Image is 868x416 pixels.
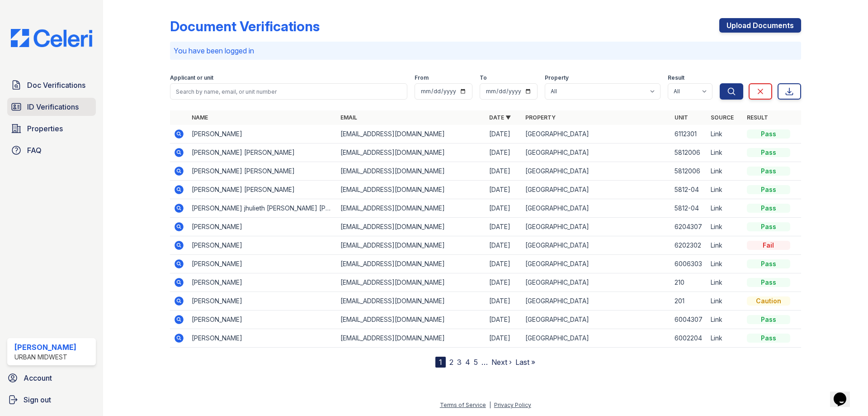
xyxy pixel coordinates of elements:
td: [EMAIL_ADDRESS][DOMAIN_NAME] [337,255,486,273]
span: Properties [27,123,63,134]
td: 5812006 [671,162,707,181]
td: 5812-04 [671,199,707,218]
span: … [481,357,488,368]
td: [GEOGRAPHIC_DATA] [522,255,670,273]
td: [PERSON_NAME] [PERSON_NAME] [188,181,337,199]
td: [GEOGRAPHIC_DATA] [522,236,670,255]
div: Pass [747,334,790,343]
a: FAQ [7,141,96,159]
td: [EMAIL_ADDRESS][DOMAIN_NAME] [337,199,486,218]
label: Applicant or unit [170,74,213,81]
div: Document Verifications [170,18,320,34]
iframe: chat widget [830,380,859,407]
a: Terms of Service [440,402,486,408]
a: Properties [7,120,96,138]
td: [PERSON_NAME] [PERSON_NAME] [188,162,337,181]
td: [EMAIL_ADDRESS][DOMAIN_NAME] [337,162,486,181]
td: [DATE] [486,329,522,348]
div: [PERSON_NAME] [14,342,76,353]
div: | [489,402,491,408]
td: Link [707,329,743,348]
td: [PERSON_NAME] [188,292,337,311]
a: Upload Documents [719,18,801,33]
td: [DATE] [486,181,522,199]
td: 5812006 [671,143,707,162]
a: Next › [491,358,512,367]
td: Link [707,199,743,218]
td: [GEOGRAPHIC_DATA] [522,329,670,348]
td: [PERSON_NAME] [PERSON_NAME] [188,143,337,162]
td: [GEOGRAPHIC_DATA] [522,218,670,236]
td: Link [707,255,743,273]
div: Pass [747,148,790,157]
div: Pass [747,222,790,231]
td: [GEOGRAPHIC_DATA] [522,199,670,218]
td: [DATE] [486,236,522,255]
td: [GEOGRAPHIC_DATA] [522,311,670,329]
div: Pass [747,129,790,139]
a: Source [711,114,734,121]
a: 5 [474,358,478,367]
span: ID Verifications [27,101,79,112]
a: Name [192,114,208,121]
div: Pass [747,204,790,213]
td: Link [707,273,743,292]
td: [EMAIL_ADDRESS][DOMAIN_NAME] [337,218,486,236]
td: [DATE] [486,311,522,329]
td: [EMAIL_ADDRESS][DOMAIN_NAME] [337,329,486,348]
td: [GEOGRAPHIC_DATA] [522,292,670,311]
a: Privacy Policy [494,402,531,408]
a: Property [525,114,556,121]
td: [DATE] [486,255,522,273]
td: [GEOGRAPHIC_DATA] [522,181,670,199]
td: Link [707,311,743,329]
td: 6006303 [671,255,707,273]
label: From [415,74,429,81]
span: Account [24,373,52,383]
label: Result [668,74,684,81]
td: [DATE] [486,125,522,143]
a: Sign out [4,391,99,409]
div: Pass [747,278,790,287]
td: 6002204 [671,329,707,348]
td: 5812-04 [671,181,707,199]
a: Account [4,369,99,387]
td: [EMAIL_ADDRESS][DOMAIN_NAME] [337,125,486,143]
td: [DATE] [486,199,522,218]
td: [DATE] [486,162,522,181]
a: Unit [675,114,688,121]
div: Pass [747,167,790,176]
a: Doc Verifications [7,76,96,94]
td: [EMAIL_ADDRESS][DOMAIN_NAME] [337,292,486,311]
p: You have been logged in [174,45,797,56]
td: [PERSON_NAME] [188,236,337,255]
td: [DATE] [486,273,522,292]
a: 4 [465,358,470,367]
a: 2 [449,358,453,367]
div: Urban Midwest [14,353,76,362]
td: [EMAIL_ADDRESS][DOMAIN_NAME] [337,311,486,329]
a: Email [340,114,357,121]
div: Caution [747,296,790,306]
td: [PERSON_NAME] [188,255,337,273]
a: Result [747,114,768,121]
td: [PERSON_NAME] [188,329,337,348]
td: 6112301 [671,125,707,143]
td: [DATE] [486,218,522,236]
div: Pass [747,259,790,268]
td: [GEOGRAPHIC_DATA] [522,273,670,292]
td: [PERSON_NAME] [188,311,337,329]
td: [PERSON_NAME] [188,273,337,292]
td: 201 [671,292,707,311]
div: Pass [747,315,790,324]
div: Fail [747,241,790,250]
td: [DATE] [486,292,522,311]
a: Date ▼ [489,114,511,121]
td: 6004307 [671,311,707,329]
td: [EMAIL_ADDRESS][DOMAIN_NAME] [337,236,486,255]
a: 3 [457,358,462,367]
label: To [480,74,487,81]
td: [GEOGRAPHIC_DATA] [522,143,670,162]
span: Sign out [24,394,51,405]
